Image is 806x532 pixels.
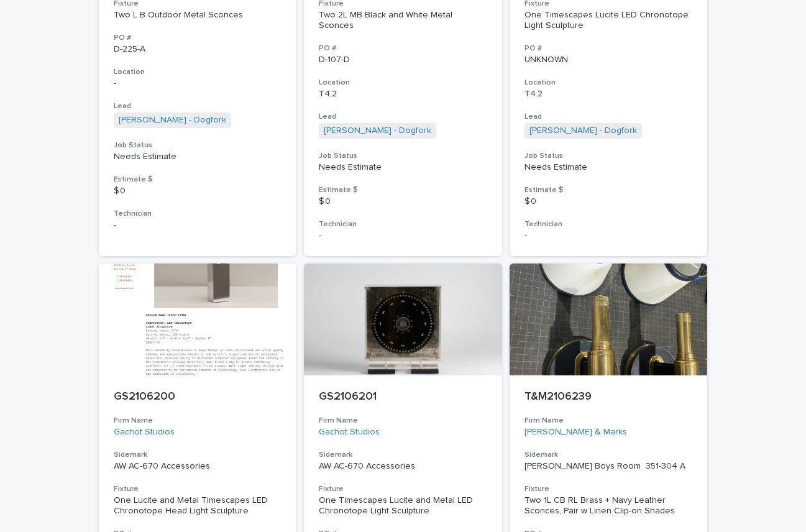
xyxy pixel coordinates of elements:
[524,112,693,122] h3: Lead
[319,450,487,460] h3: Sidemark
[524,427,627,438] a: [PERSON_NAME] & Marks
[524,231,693,241] p: -
[524,484,693,494] h3: Fixture
[524,10,693,31] div: One Timescapes Lucite LED Chronotope Light Sculpture
[114,101,282,111] h3: Lead
[319,44,487,53] h3: PO #
[524,162,693,173] p: Needs Estimate
[319,461,487,472] p: AW AC-670 Accessories
[319,55,487,65] p: D-107-D
[319,112,487,122] h3: Lead
[524,196,693,207] p: $ 0
[524,185,693,195] h3: Estimate $
[319,219,487,229] h3: Technician
[529,126,637,136] a: [PERSON_NAME] - Dogfork
[114,209,282,219] h3: Technician
[319,484,487,494] h3: Fixture
[319,185,487,195] h3: Estimate $
[319,89,487,99] p: T4.2
[114,495,282,516] div: One Lucite and Metal Timescapes LED Chronotope Head Light Sculpture
[524,78,693,88] h3: Location
[319,196,487,207] p: $ 0
[524,495,693,516] div: Two 1L CB RL Brass + Navy Leather Sconces, Pair w Linen Clip-on Shades
[319,162,487,173] p: Needs Estimate
[114,390,282,404] p: GS2106200
[524,44,693,53] h3: PO #
[114,175,282,185] h3: Estimate $
[114,67,282,77] h3: Location
[114,10,282,21] div: Two L B Outdoor Metal Sconces
[319,427,380,438] a: Gachot Studios
[524,390,693,404] p: T&M2106239
[319,78,487,88] h3: Location
[319,390,487,404] p: GS2106201
[524,151,693,161] h3: Job Status
[114,140,282,150] h3: Job Status
[114,484,282,494] h3: Fixture
[114,186,282,196] p: $ 0
[524,219,693,229] h3: Technician
[114,450,282,460] h3: Sidemark
[319,151,487,161] h3: Job Status
[114,220,282,231] p: -
[114,78,282,89] p: -
[524,89,693,99] p: T4.2
[324,126,431,136] a: [PERSON_NAME] - Dogfork
[319,10,487,31] div: Two 2L MB Black and White Metal Sconces
[114,33,282,43] h3: PO #
[114,152,282,162] p: Needs Estimate
[524,416,693,426] h3: Firm Name
[119,115,226,126] a: [PERSON_NAME] - Dogfork
[114,44,282,55] p: D-225-A
[114,427,175,438] a: Gachot Studios
[319,231,487,241] p: -
[114,416,282,426] h3: Firm Name
[319,416,487,426] h3: Firm Name
[524,450,693,460] h3: Sidemark
[524,461,693,472] p: [PERSON_NAME] Boys Room 351-304 A
[114,461,282,472] p: AW AC-670 Accessories
[524,55,693,65] p: UNKNOWN
[319,495,487,516] div: One Timescapes Lucite and Metal LED Chronotope Light Sculpture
